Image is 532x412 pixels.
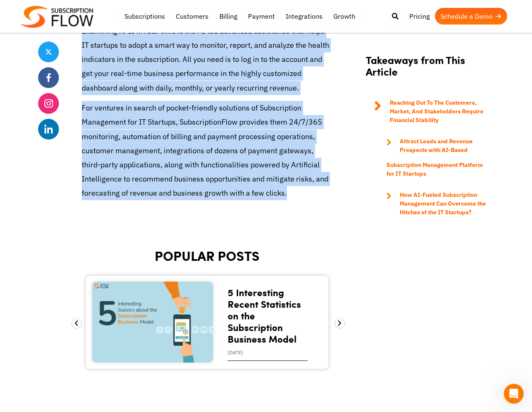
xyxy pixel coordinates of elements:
[82,101,333,200] p: For ventures in search of pocket-friendly solutions of Subscription Management for IT Startups, S...
[378,161,486,178] a: Subscription Management Platform for IT Startups
[400,137,473,154] strong: Attract Leads and Revenue Prospects with AI-Based
[390,99,483,124] strong: Reaching Out To The Customers, Market, And Stakeholders Require Financial Stability
[404,8,435,25] a: Pricing
[214,8,243,25] a: Billing
[228,285,301,346] a: 5 Interesting Recent Statistics on the Subscription Business Model
[366,54,486,86] h2: Takeaways from This Article
[280,8,328,25] a: Integrations
[386,161,486,178] strong: Subscription Management Platform for IT Startups
[504,384,524,404] iframe: Intercom live chat
[82,248,333,263] h2: POPULAR POSTS
[366,98,486,125] a: Reaching Out To The Customers, Market, And Stakeholders Require Financial Stability
[328,8,361,25] a: Growth
[82,24,333,95] p: Examining KPIs in real-time is the AI-led advanced assistance that helps IT startups to adopt a s...
[378,191,486,217] a: How AI-Fueled Subscription Management Can Overcome the Hitches of the IT Startups?
[21,6,93,28] img: Subscriptionflow
[170,8,214,25] a: Customers
[92,282,214,363] img: Interesting Facts about the Subscription Business Model
[228,345,308,361] div: [DATE]
[435,8,507,25] a: Schedule a Demo
[378,137,486,154] a: Attract Leads and Revenue Prospects with AI-Based
[119,8,170,25] a: Subscriptions
[243,8,280,25] a: Payment
[400,191,486,216] strong: How AI-Fueled Subscription Management Can Overcome the Hitches of the IT Startups?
